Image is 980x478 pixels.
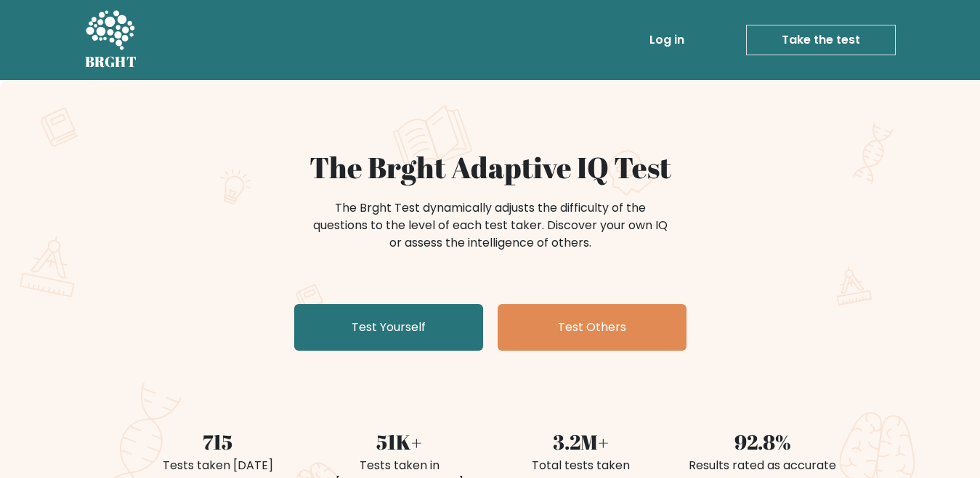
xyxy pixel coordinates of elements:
[499,457,663,474] div: Total tests taken
[136,426,300,457] div: 715
[681,426,845,457] div: 92.8%
[85,6,137,74] a: BRGHT
[85,53,137,71] h5: BRGHT
[136,457,300,474] div: Tests taken [DATE]
[294,304,483,351] a: Test Yourself
[136,150,845,185] h1: The Brght Adaptive IQ Test
[746,25,896,55] a: Take the test
[309,199,672,252] div: The Brght Test dynamically adjusts the difficulty of the questions to the level of each test take...
[317,426,482,457] div: 51K+
[499,426,663,457] div: 3.2M+
[644,25,690,55] a: Log in
[681,457,845,474] div: Results rated as accurate
[498,304,687,351] a: Test Others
